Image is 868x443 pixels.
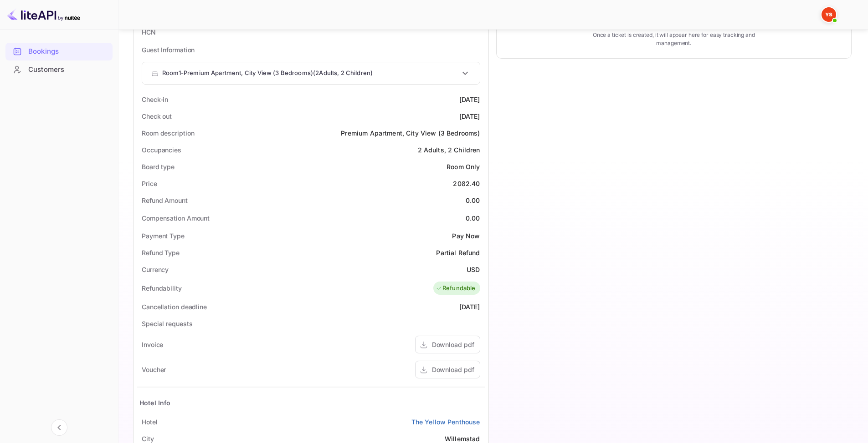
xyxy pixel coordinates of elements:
div: [DATE] [459,111,480,121]
p: Once a ticket is created, it will appear here for easy tracking and management. [578,31,769,47]
div: Bookings [5,43,113,60]
div: Download pdf [432,340,474,349]
div: Special requests [142,319,192,328]
div: Refundable [436,284,476,293]
div: Payment Type [142,231,185,241]
div: Premium Apartment, City View (3 Bedrooms) [341,128,480,138]
div: Voucher [142,365,166,374]
div: Check out [142,111,172,121]
div: [DATE] [459,95,480,104]
div: Customers [28,65,108,75]
div: Bookings [28,46,108,57]
div: Partial Refund [436,248,480,257]
div: Board type [142,162,175,171]
div: 0.00 [466,213,480,223]
div: 2082.40 [453,179,480,188]
div: HCN [142,27,156,37]
a: The Yellow Penthouse [411,417,480,427]
div: Price [142,179,157,188]
a: Bookings [5,43,113,60]
div: Invoice [142,340,163,349]
div: Occupancies [142,145,181,155]
div: Hotel [142,417,158,427]
div: Hotel Info [139,398,171,408]
div: Room Only [447,162,480,171]
div: Customers [5,61,113,79]
a: Customers [5,61,113,78]
div: USD [467,265,480,274]
div: Refundability [142,283,182,293]
div: Room1-Premium Apartment, City View (3 Bedrooms)(2Adults, 2 Children) [142,62,480,84]
div: Check-in [142,95,168,104]
div: 2 Adults, 2 Children [418,145,480,155]
button: Collapse navigation [51,419,67,436]
div: Compensation Amount [142,213,210,223]
img: LiteAPI logo [7,7,80,22]
p: Guest Information [142,45,480,55]
img: Yandex Support [822,7,836,22]
div: Refund Amount [142,196,188,205]
div: [DATE] [459,302,480,312]
p: Room 1 - Premium Apartment, City View (3 Bedrooms) ( 2 Adults , 2 Children ) [162,69,373,78]
div: Room description [142,128,194,138]
div: Download pdf [432,365,474,374]
div: Cancellation deadline [142,302,207,312]
div: Refund Type [142,248,180,257]
div: 0.00 [466,196,480,205]
div: Currency [142,265,169,274]
div: Pay Now [452,231,480,241]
